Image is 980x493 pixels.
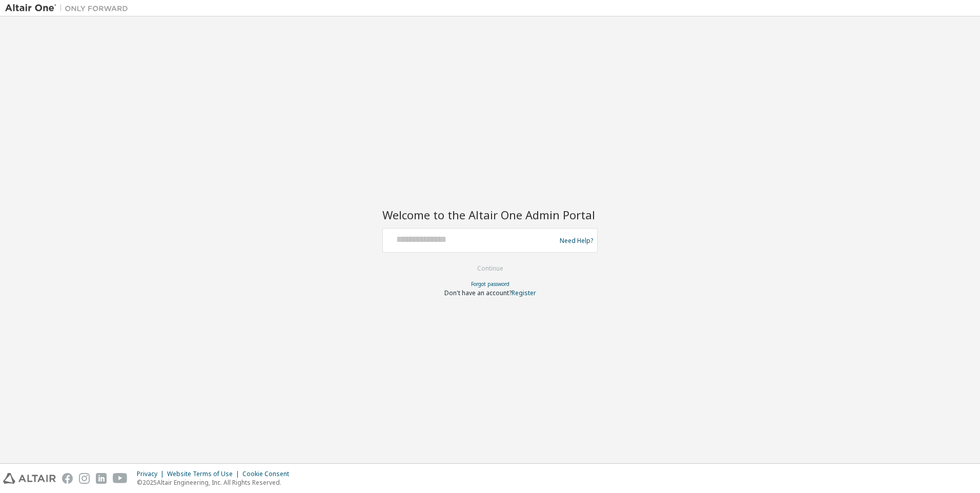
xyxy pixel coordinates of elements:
[560,240,593,241] a: Need Help?
[444,289,512,297] span: Don't have an account?
[137,478,295,487] p: © 2025 Altair Engineering, Inc. All Rights Reserved.
[242,470,295,478] div: Cookie Consent
[3,473,56,484] img: altair_logo.svg
[79,473,90,484] img: instagram.svg
[5,3,133,13] img: Altair One
[96,473,107,484] img: linkedin.svg
[382,208,598,222] h2: Welcome to the Altair One Admin Portal
[113,473,128,484] img: youtube.svg
[167,470,242,478] div: Website Terms of Use
[512,289,536,297] a: Register
[137,470,167,478] div: Privacy
[62,473,73,484] img: facebook.svg
[471,280,509,287] a: Forgot password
